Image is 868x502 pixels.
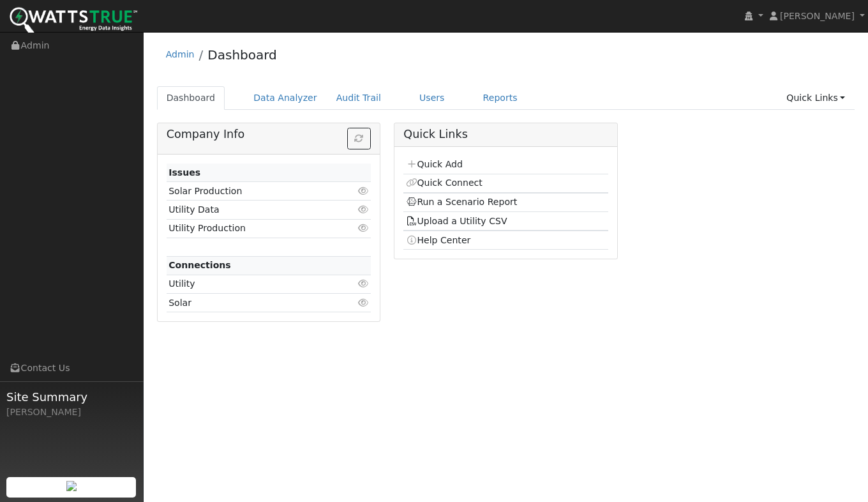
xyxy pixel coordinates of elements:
[327,86,391,110] a: Audit Trail
[167,128,371,141] h5: Company Info
[406,197,518,207] a: Run a Scenario Report
[777,86,855,110] a: Quick Links
[167,219,338,238] td: Utility Production
[474,86,527,110] a: Reports
[780,11,855,21] span: [PERSON_NAME]
[357,224,369,232] i: Click to view
[406,235,471,245] a: Help Center
[403,128,608,141] h5: Quick Links
[168,260,231,270] strong: Connections
[10,7,137,36] img: WattsTrue
[167,294,338,312] td: Solar
[244,86,327,110] a: Data Analyzer
[166,49,195,59] a: Admin
[207,47,277,63] a: Dashboard
[167,182,338,201] td: Solar Production
[410,86,454,110] a: Users
[6,406,137,419] div: [PERSON_NAME]
[357,298,369,307] i: Click to view
[66,481,77,491] img: retrieve
[168,167,200,178] strong: Issues
[157,86,225,110] a: Dashboard
[357,186,369,195] i: Click to view
[167,201,338,219] td: Utility Data
[406,216,507,226] a: Upload a Utility CSV
[167,275,338,293] td: Utility
[357,205,369,214] i: Click to view
[6,388,137,406] span: Site Summary
[406,159,463,169] a: Quick Add
[406,178,483,188] a: Quick Connect
[357,279,369,288] i: Click to view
